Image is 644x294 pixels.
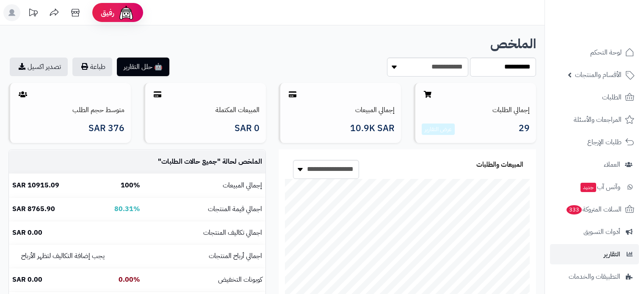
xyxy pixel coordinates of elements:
img: ai-face.png [118,4,135,21]
a: السلات المتروكة333 [550,199,639,220]
a: إجمالي المبيعات [355,105,395,115]
span: 376 SAR [88,124,124,133]
span: 10.9K SAR [350,124,395,133]
span: الأقسام والمنتجات [575,69,622,81]
span: العملاء [604,159,620,170]
b: 0.00% [119,275,140,285]
b: 8765.90 SAR [12,204,55,214]
a: المراجعات والأسئلة [550,110,639,130]
td: اجمالي تكاليف المنتجات [144,221,265,245]
span: 0 SAR [235,124,260,133]
span: الطلبات [602,91,622,103]
a: تصدير اكسيل [10,58,68,76]
b: 0.00 SAR [12,275,42,285]
span: التطبيقات والخدمات [569,271,620,283]
span: أدوات التسويق [583,226,620,238]
span: جميع حالات الطلبات [161,157,217,167]
span: السلات المتروكة [566,203,622,215]
a: تحديثات المنصة [22,4,44,23]
span: رفيق [101,8,114,18]
span: 29 [519,124,530,135]
b: 0.00 SAR [12,228,42,238]
span: جديد [580,183,596,192]
td: اجمالي قيمة المنتجات [144,198,265,221]
img: logo-2.png [586,22,636,40]
a: عرض التقارير [425,125,452,134]
a: لوحة التحكم [550,42,639,63]
b: 100% [121,180,140,190]
a: طلبات الإرجاع [550,132,639,152]
td: إجمالي المبيعات [144,174,265,197]
td: اجمالي أرباح المنتجات [144,245,265,268]
a: وآتس آبجديد [550,177,639,197]
td: الملخص لحالة " " [144,150,265,173]
td: كوبونات التخفيض [144,268,265,291]
a: المبيعات المكتملة [216,105,260,115]
b: 10915.09 SAR [12,180,59,190]
a: التطبيقات والخدمات [550,267,639,287]
a: التقارير [550,244,639,264]
a: إجمالي الطلبات [492,105,530,115]
span: لوحة التحكم [590,47,622,58]
span: التقارير [604,248,620,260]
b: الملخص [490,34,536,54]
button: طباعة [72,58,112,76]
span: طلبات الإرجاع [587,136,622,148]
a: أدوات التسويق [550,222,639,242]
h3: المبيعات والطلبات [476,161,523,169]
a: متوسط حجم الطلب [72,105,124,115]
span: 333 [567,205,582,214]
span: وآتس آب [580,181,620,193]
b: 80.31% [114,204,140,214]
button: 🤖 حلل التقارير [117,58,169,76]
a: العملاء [550,154,639,175]
small: يجب إضافة التكاليف لتظهر الأرباح [21,251,105,261]
a: الطلبات [550,87,639,107]
span: المراجعات والأسئلة [574,114,622,126]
